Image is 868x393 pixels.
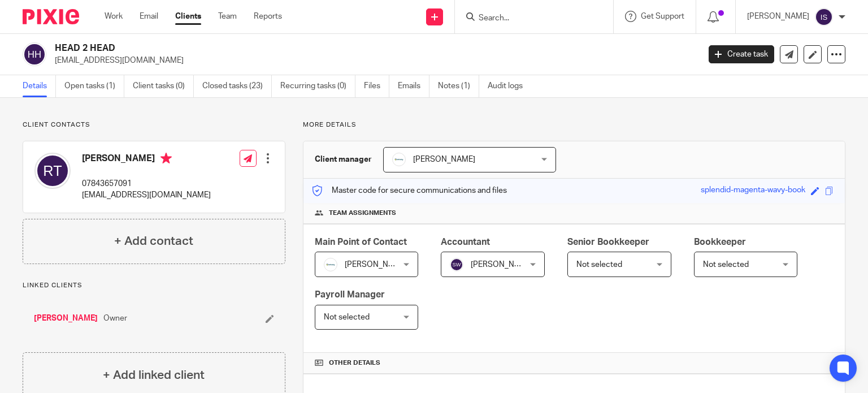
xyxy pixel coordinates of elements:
[133,75,194,97] a: Client tasks (0)
[576,261,622,269] span: Not selected
[105,11,123,22] a: Work
[140,11,158,22] a: Email
[324,258,337,271] img: Infinity%20Logo%20with%20Whitespace%20.png
[34,313,98,324] a: [PERSON_NAME]
[694,237,746,247] span: Bookkeeper
[23,75,56,97] a: Details
[438,75,479,97] a: Notes (1)
[450,258,463,271] img: svg%3E
[315,237,407,247] span: Main Point of Contact
[398,75,429,97] a: Emails
[324,313,370,321] span: Not selected
[315,290,385,299] span: Payroll Manager
[280,75,355,97] a: Recurring tasks (0)
[345,261,407,269] span: [PERSON_NAME]
[23,9,79,24] img: Pixie
[82,178,211,189] p: 07843657091
[701,184,805,197] div: splendid-magenta-wavy-book
[103,313,127,324] span: Owner
[82,153,211,167] h4: [PERSON_NAME]
[703,261,749,269] span: Not selected
[441,237,490,247] span: Accountant
[329,209,396,218] span: Team assignments
[160,153,172,164] i: Primary
[23,120,285,129] p: Client contacts
[471,261,533,269] span: [PERSON_NAME]
[488,75,531,97] a: Audit logs
[23,42,46,66] img: svg%3E
[114,232,193,250] h4: + Add contact
[641,12,684,20] span: Get Support
[709,45,774,63] a: Create task
[747,11,809,22] p: [PERSON_NAME]
[312,185,507,196] p: Master code for secure communications and files
[413,156,475,163] span: [PERSON_NAME]
[55,42,565,54] h2: HEAD 2 HEAD
[815,8,833,26] img: svg%3E
[175,11,201,22] a: Clients
[567,237,649,247] span: Senior Bookkeeper
[315,154,372,165] h3: Client manager
[364,75,389,97] a: Files
[23,281,285,290] p: Linked clients
[329,359,380,368] span: Other details
[82,189,211,201] p: [EMAIL_ADDRESS][DOMAIN_NAME]
[303,120,845,129] p: More details
[254,11,282,22] a: Reports
[103,366,205,384] h4: + Add linked client
[64,75,124,97] a: Open tasks (1)
[55,55,692,66] p: [EMAIL_ADDRESS][DOMAIN_NAME]
[478,14,579,24] input: Search
[392,153,406,166] img: Infinity%20Logo%20with%20Whitespace%20.png
[218,11,237,22] a: Team
[202,75,272,97] a: Closed tasks (23)
[34,153,71,189] img: svg%3E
